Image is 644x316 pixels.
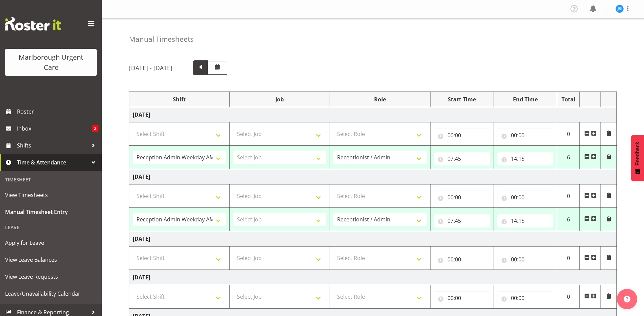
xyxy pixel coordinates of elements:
[615,5,624,13] img: josephine-godinez11850.jpg
[560,95,576,103] div: Total
[129,35,194,43] h4: Manual Timesheets
[434,291,490,305] input: Click to select...
[133,95,226,103] div: Shift
[17,123,92,134] span: Inbox
[5,255,97,265] span: View Leave Balances
[631,135,644,181] button: Feedback - Show survey
[129,231,617,246] td: [DATE]
[557,184,580,208] td: 0
[17,157,88,167] span: Time & Attendance
[434,214,490,228] input: Click to select...
[434,191,490,204] input: Click to select...
[233,95,327,103] div: Job
[5,272,97,282] span: View Leave Requests
[2,251,100,268] a: View Leave Balances
[624,296,630,302] img: help-xxl-2.png
[129,270,617,285] td: [DATE]
[557,208,580,231] td: 6
[434,253,490,266] input: Click to select...
[17,106,98,117] span: Roster
[434,95,490,103] div: Start Time
[557,285,580,309] td: 0
[2,268,100,285] a: View Leave Requests
[5,238,97,248] span: Apply for Leave
[497,191,554,204] input: Click to select...
[497,129,554,142] input: Click to select...
[2,203,100,220] a: Manual Timesheet Entry
[2,186,100,203] a: View Timesheets
[5,289,97,299] span: Leave/Unavailability Calendar
[557,122,580,146] td: 0
[333,95,427,103] div: Role
[434,129,490,142] input: Click to select...
[129,64,172,72] h5: [DATE] - [DATE]
[497,253,554,266] input: Click to select...
[497,152,554,165] input: Click to select...
[434,152,490,165] input: Click to select...
[497,214,554,228] input: Click to select...
[2,285,100,302] a: Leave/Unavailability Calendar
[129,107,617,122] td: [DATE]
[2,173,100,186] div: Timesheet
[557,146,580,169] td: 6
[17,140,88,151] span: Shifts
[5,207,97,217] span: Manual Timesheet Entry
[12,52,90,73] div: Marlborough Urgent Care
[634,142,641,165] span: Feedback
[5,190,97,200] span: View Timesheets
[5,17,61,31] img: Rosterit website logo
[129,169,617,184] td: [DATE]
[92,125,98,132] span: 2
[2,220,100,234] div: Leave
[497,95,554,103] div: End Time
[557,246,580,270] td: 0
[497,291,554,305] input: Click to select...
[2,234,100,251] a: Apply for Leave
